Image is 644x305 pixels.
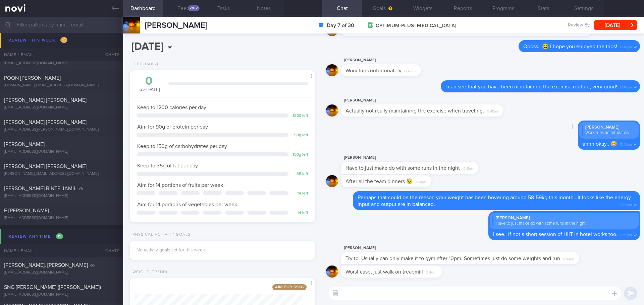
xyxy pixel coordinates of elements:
[4,216,119,221] div: [EMAIL_ADDRESS][DOMAIN_NAME]
[4,262,88,268] span: [PERSON_NAME], [PERSON_NAME]
[4,292,119,297] div: [EMAIL_ADDRESS][DOMAIN_NAME]
[137,124,208,130] span: Aim for 90g of protein per day
[4,270,119,275] div: [EMAIL_ADDRESS][DOMAIN_NAME]
[137,144,227,149] span: Keep to 150g of carbohydrates per day
[7,232,65,241] div: Review anytime
[188,5,200,11] div: 2182
[376,22,456,29] span: OPTIMUM-PLUS-[MEDICAL_DATA]
[327,22,354,29] strong: Day 7 of 30
[4,53,87,59] span: [PERSON_NAME] [PERSON_NAME]
[137,105,206,110] span: Keep to 1200 calories per day
[130,270,167,275] div: Weight (Trend)
[130,62,158,67] div: Diet (Daily)
[583,141,617,147] span: ahhh okay.. 😅
[145,21,207,29] span: [PERSON_NAME]
[137,75,162,93] div: kcal [DATE]
[620,231,632,237] span: 12:43pm
[291,152,308,157] div: 150 g left
[137,182,223,188] span: Aim for 14 portions of fruits per week
[291,211,308,216] div: 14 left
[4,105,119,110] div: [EMAIL_ADDRESS][DOMAIN_NAME]
[96,244,123,257] div: Chats
[130,232,191,237] div: Physical Activity Goals
[272,284,307,290] span: Aim for: 59 kg
[620,43,632,50] span: 12:40pm
[345,165,460,171] span: Have to just make do with some runs in the night
[291,113,308,119] div: 1200 left
[445,84,617,89] span: I can see that you have been maintaining the exercise routine, very good!
[4,194,119,199] div: [EMAIL_ADDRESS][DOMAIN_NAME]
[345,108,484,113] span: Actually not really maintaining the exercise when traveling.
[568,22,590,28] span: Review By
[137,202,237,207] span: Aim for 14 portions of vegetables per week
[291,172,308,177] div: 35 left
[620,141,632,147] span: 12:40pm
[4,186,76,191] span: [PERSON_NAME] BINTE JAMIL
[4,61,119,66] div: [EMAIL_ADDRESS][DOMAIN_NAME]
[4,142,45,147] span: [PERSON_NAME]
[582,130,636,136] div: Work trips unfortunately
[345,179,413,184] span: After all the team dinners 😓
[341,96,524,104] div: [PERSON_NAME]
[582,125,636,130] div: [PERSON_NAME]
[341,244,599,252] div: [PERSON_NAME]
[4,171,119,176] div: [PERSON_NAME][EMAIL_ADDRESS][DOMAIN_NAME]
[341,154,498,162] div: [PERSON_NAME]
[463,165,474,171] span: 12:41pm
[56,233,63,239] span: 15
[137,163,198,168] span: Keep to 35g of fat per day
[358,195,631,207] span: Perhaps that could be the reason your weight has been hovering around 58-59kg this month.. It loo...
[4,75,61,81] span: POON [PERSON_NAME]
[291,191,308,196] div: 14 left
[4,285,101,290] span: SNG [PERSON_NAME] ([PERSON_NAME])
[4,120,87,125] span: [PERSON_NAME] [PERSON_NAME]
[4,149,119,154] div: [EMAIL_ADDRESS][DOMAIN_NAME]
[4,39,119,44] div: [EMAIL_ADDRESS][DOMAIN_NAME]
[4,208,49,213] span: E [PERSON_NAME]
[4,83,119,88] div: [DOMAIN_NAME][EMAIL_ADDRESS][DOMAIN_NAME]
[4,97,87,103] span: [PERSON_NAME] [PERSON_NAME]
[620,201,632,207] span: 12:43pm
[345,269,423,275] span: Worst case, just walk on treadmill
[341,56,441,64] div: [PERSON_NAME]
[291,133,308,138] div: 90 g left
[404,67,416,74] span: 12:40pm
[426,269,437,275] span: 12:44pm
[137,247,308,253] div: No activity goals set for this week
[620,83,632,90] span: 12:40pm
[4,127,119,132] div: [EMAIL_ADDRESS][PERSON_NAME][DOMAIN_NAME]
[345,256,560,261] span: Try to. Usually can only make it to gym after 10pm. Sometimes just do some weights and run
[563,255,575,261] span: 12:44pm
[492,221,636,226] div: Have to just make do with some runs in the night
[4,31,45,36] span: [PERSON_NAME]
[523,44,617,49] span: Oppss.. 😂 I hope you enjoyed the trips!
[493,232,618,237] span: I see.. if not a short session of HIIT in hotel works too.
[594,20,637,30] button: [DATE]
[416,178,427,184] span: 12:41pm
[4,164,87,169] span: [PERSON_NAME] [PERSON_NAME]
[492,216,636,221] div: [PERSON_NAME]
[137,75,162,87] div: 0
[345,68,401,73] span: Work trips unfortunately
[487,107,499,114] span: 12:40pm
